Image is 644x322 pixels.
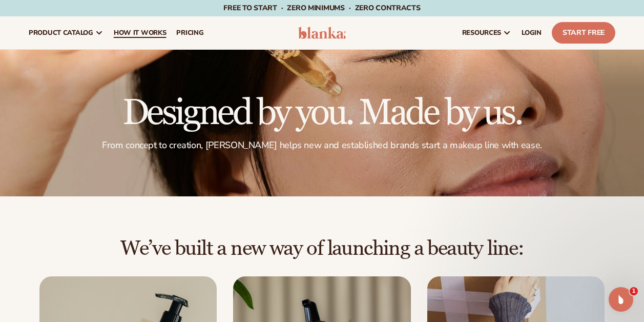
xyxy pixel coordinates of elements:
a: resources [457,16,516,49]
span: How It Works [114,29,167,37]
a: LOGIN [516,16,547,49]
img: logo [298,27,346,39]
p: From concept to creation, [PERSON_NAME] helps new and established brands start a makeup line with... [29,139,615,151]
a: How It Works [109,16,172,49]
span: 1 [630,287,638,295]
span: product catalog [29,29,93,37]
span: Free to start · ZERO minimums · ZERO contracts [223,3,420,13]
iframe: Intercom live chat [609,287,633,312]
h1: Designed by you. Made by us. [29,95,615,131]
h2: We’ve built a new way of launching a beauty line: [29,237,615,260]
a: product catalog [24,16,109,49]
a: Start Free [552,22,615,44]
span: LOGIN [522,29,542,37]
span: resources [462,29,501,37]
span: pricing [176,29,203,37]
a: pricing [171,16,209,49]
